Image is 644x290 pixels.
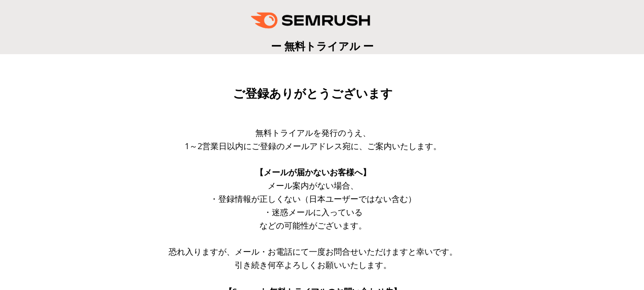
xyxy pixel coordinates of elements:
[169,246,457,257] span: 恐れ入りますが、メール・お電話にて一度お問合せいただけますと幸いです。
[235,259,391,270] span: 引き続き何卒よろしくお願いいたします。
[255,167,371,178] span: 【メールが届かないお客様へ】
[268,180,358,191] span: メール案内がない場合、
[185,140,441,151] span: 1～2営業日以内にご登録のメールアドレス宛に、ご案内いたします。
[255,127,371,138] span: 無料トライアルを発行のうえ、
[233,87,393,100] span: ご登録ありがとうございます
[210,193,416,204] span: ・登録情報が正しくない（日本ユーザーではない含む）
[259,220,367,231] span: などの可能性がございます。
[271,39,374,53] span: ー 無料トライアル ー
[264,206,363,217] span: ・迷惑メールに入っている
